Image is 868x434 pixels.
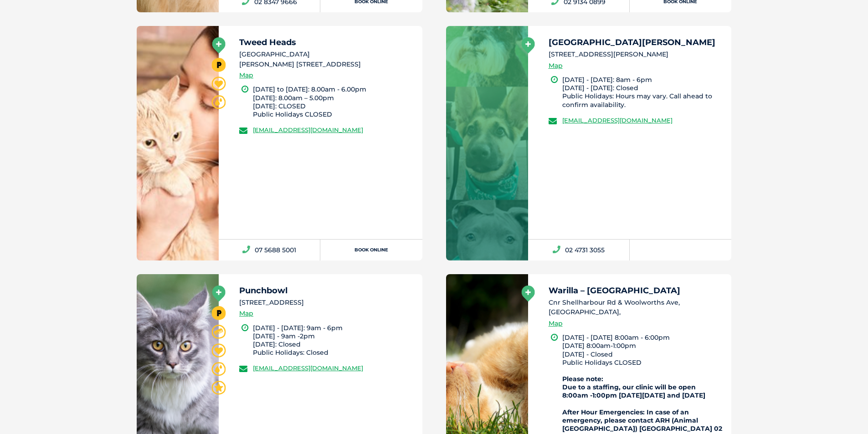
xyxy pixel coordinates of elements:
[549,50,724,59] li: [STREET_ADDRESS][PERSON_NAME]
[253,364,363,372] a: [EMAIL_ADDRESS][DOMAIN_NAME]
[239,298,414,307] li: [STREET_ADDRESS]
[239,50,414,69] li: [GEOGRAPHIC_DATA][PERSON_NAME] [STREET_ADDRESS]
[253,85,414,118] li: [DATE] to [DATE]: 8.00am - 6.00pm [DATE]: 8.00am – 5.00pm [DATE]: CLOSED Public Holidays CLOSED
[549,318,563,329] a: Map
[219,240,320,260] a: 07 5688 5001
[549,38,724,46] h5: [GEOGRAPHIC_DATA][PERSON_NAME]
[253,126,363,133] a: [EMAIL_ADDRESS][DOMAIN_NAME]
[549,286,724,295] h5: Warilla – [GEOGRAPHIC_DATA]
[320,240,422,260] a: Book Online
[562,76,724,109] li: [DATE] - [DATE]: 8am - 6pm [DATE] - [DATE]: Closed Public Holidays: Hours may vary. Call ahead to...
[528,240,630,260] a: 02 4731 3055
[253,324,414,357] li: [DATE] - [DATE]: 9am - 6pm [DATE] - 9am -2pm [DATE]: Closed Public Holidays: Closed
[549,61,563,71] a: Map
[562,117,673,124] a: [EMAIL_ADDRESS][DOMAIN_NAME]
[239,70,253,81] a: Map
[239,38,414,46] h5: Tweed Heads
[239,286,414,295] h5: Punchbowl
[549,298,724,317] li: Cnr Shellharbour Rd & Woolworths Ave, [GEOGRAPHIC_DATA],
[239,308,253,319] a: Map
